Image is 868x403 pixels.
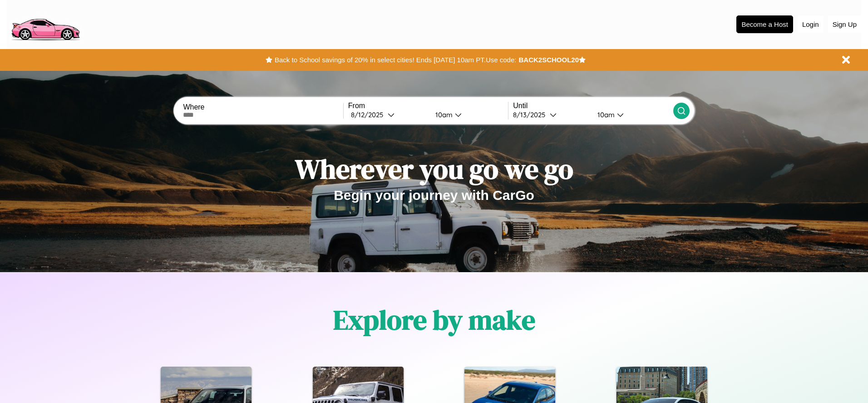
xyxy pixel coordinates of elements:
img: logo [7,5,84,43]
label: From [348,102,508,110]
label: Until [513,102,673,110]
button: 10am [428,110,508,119]
button: Login [798,16,824,33]
h1: Explore by make [333,301,535,338]
button: 8/12/2025 [348,110,428,119]
div: 8 / 13 / 2025 [513,110,550,119]
button: 10am [590,110,673,119]
button: Back to School savings of 20% in select cities! Ends [DATE] 10am PT.Use code: [272,54,518,66]
div: 10am [431,110,455,119]
b: BACK2SCHOOL20 [518,56,579,64]
button: Become a Host [736,15,793,33]
label: Where [183,103,343,111]
div: 8 / 12 / 2025 [351,110,388,119]
button: Sign Up [828,16,861,33]
div: 10am [593,110,617,119]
